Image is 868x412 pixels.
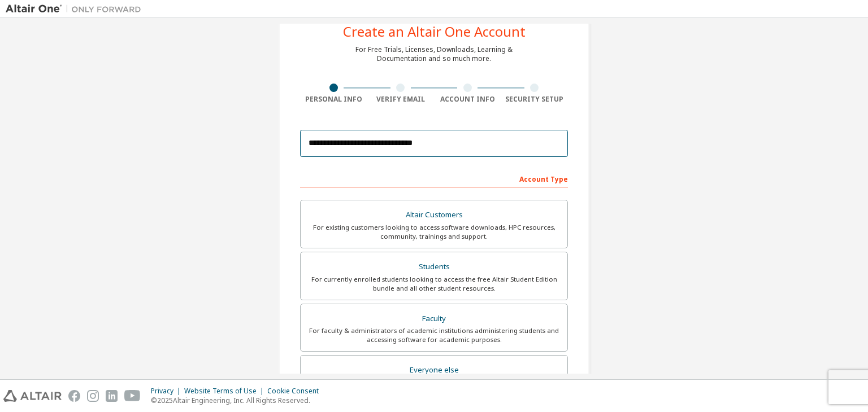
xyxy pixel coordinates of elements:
div: Verify Email [367,95,435,104]
div: Account Type [300,169,568,187]
div: For existing customers looking to access software downloads, HPC resources, community, trainings ... [307,223,561,241]
div: Faculty [307,311,561,327]
img: facebook.svg [68,390,80,402]
div: Website Terms of Use [184,387,267,396]
img: youtube.svg [124,390,141,402]
div: Create an Altair One Account [343,25,526,38]
img: Altair One [6,3,147,15]
div: Personal Info [300,95,367,104]
div: Cookie Consent [267,387,325,396]
div: For Free Trials, Licenses, Downloads, Learning & Documentation and so much more. [355,45,513,63]
div: Everyone else [307,362,561,378]
div: Account Info [434,95,501,104]
div: For currently enrolled students looking to access the free Altair Student Edition bundle and all ... [307,275,561,293]
div: Security Setup [501,95,568,104]
img: altair_logo.svg [3,390,62,402]
div: Students [307,259,561,275]
div: Privacy [151,387,184,396]
img: instagram.svg [87,390,99,402]
div: Altair Customers [307,207,561,223]
img: linkedin.svg [106,390,118,402]
p: © 2025 Altair Engineering, Inc. All Rights Reserved. [151,396,325,405]
div: For faculty & administrators of academic institutions administering students and accessing softwa... [307,326,561,344]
